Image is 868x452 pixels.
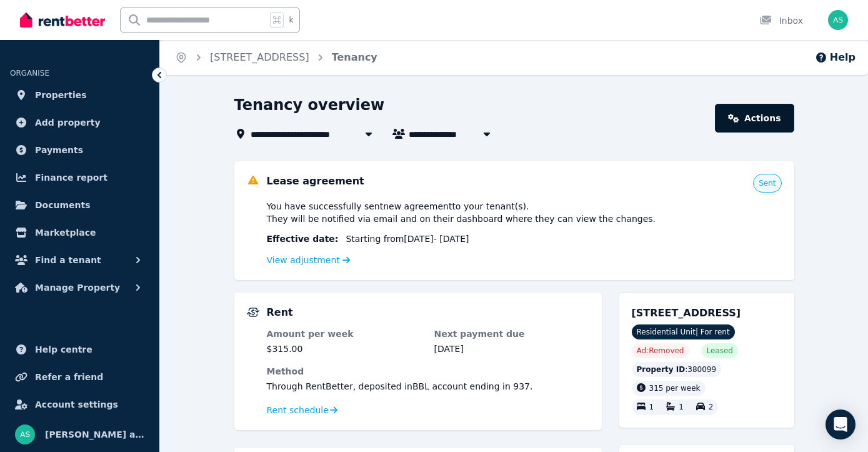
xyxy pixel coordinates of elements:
[267,404,329,416] span: Rent schedule
[267,255,351,265] a: View adjustment
[10,392,149,417] a: Account settings
[10,83,149,108] a: Properties
[160,40,392,75] nav: Breadcrumb
[15,424,35,444] img: Adam and Sheridan Skinner
[10,248,149,273] button: Find a tenant
[828,10,848,30] img: Adam and Sheridan Skinner
[35,280,120,295] span: Manage Property
[267,343,422,355] dd: $315.00
[10,337,149,362] a: Help centre
[35,170,107,185] span: Finance report
[715,104,794,133] a: Actions
[10,138,149,163] a: Payments
[234,95,385,115] h1: Tenancy overview
[10,110,149,135] a: Add property
[637,364,686,374] span: Property ID
[267,305,293,320] h5: Rent
[35,369,103,384] span: Refer a friend
[346,233,469,245] span: Starting from [DATE] - [DATE]
[826,409,856,439] div: Open Intercom Messenger
[10,165,149,190] a: Finance report
[35,115,101,130] span: Add property
[35,397,118,412] span: Account settings
[289,15,293,25] span: k
[267,200,656,225] span: You have successfully sent new agreement to your tenant(s) . They will be notified via email and ...
[45,427,144,442] span: [PERSON_NAME] and [PERSON_NAME]
[10,69,49,78] span: ORGANISE
[815,50,856,65] button: Help
[707,346,733,356] span: Leased
[709,403,714,412] span: 2
[759,14,803,27] div: Inbox
[679,403,684,412] span: 1
[434,343,589,355] dd: [DATE]
[35,253,101,268] span: Find a tenant
[632,307,741,319] span: [STREET_ADDRESS]
[759,178,776,188] span: Sent
[20,11,105,29] img: RentBetter
[267,381,533,391] span: Through RentBetter , deposited in BBL account ending in 937 .
[267,328,422,340] dt: Amount per week
[649,384,701,393] span: 315 per week
[434,328,589,340] dt: Next payment due
[267,233,339,245] span: Effective date :
[267,174,364,189] h5: Lease agreement
[10,220,149,245] a: Marketplace
[210,51,309,63] a: [STREET_ADDRESS]
[247,308,259,317] img: Rental Payments
[35,225,96,240] span: Marketplace
[267,404,338,416] a: Rent schedule
[35,198,91,213] span: Documents
[35,342,92,357] span: Help centre
[267,365,589,378] dt: Method
[332,51,377,63] a: Tenancy
[35,143,83,158] span: Payments
[35,88,87,103] span: Properties
[632,362,722,377] div: : 380099
[637,346,684,356] span: Ad: Removed
[649,403,654,412] span: 1
[10,275,149,300] button: Manage Property
[10,193,149,218] a: Documents
[632,324,735,339] span: Residential Unit | For rent
[10,364,149,389] a: Refer a friend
